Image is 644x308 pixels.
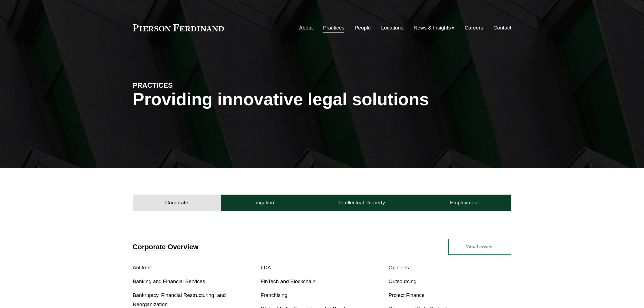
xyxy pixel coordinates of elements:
a: About [299,23,313,33]
a: Careers [465,23,483,33]
h4: Litigation [253,199,274,206]
a: Project Finance [388,292,424,298]
h4: Intellectual Property [339,199,385,206]
a: FinTech and Blockchain [261,278,316,284]
a: Bankruptcy, Financial Restructuring, and Reorganization [133,292,226,307]
a: Locations [381,23,403,33]
h4: Employment [450,199,479,206]
a: Franchising [261,292,288,298]
a: View Lawyers [448,239,511,255]
h1: Providing innovative legal solutions [133,90,511,109]
h4: Corporate [165,199,188,206]
a: Outsourcing [388,278,416,284]
a: FDA [261,265,271,270]
h4: PRACTICES [133,81,227,90]
a: folder dropdown [414,23,454,33]
a: Contact [493,23,511,33]
a: People [355,23,371,33]
a: Banking and Financial Services [133,278,205,284]
a: Antitrust [133,265,152,270]
a: Practices [323,23,344,33]
a: Opinions [388,265,409,270]
a: Corporate Overview [133,243,199,251]
span: News & Insights [414,23,451,33]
